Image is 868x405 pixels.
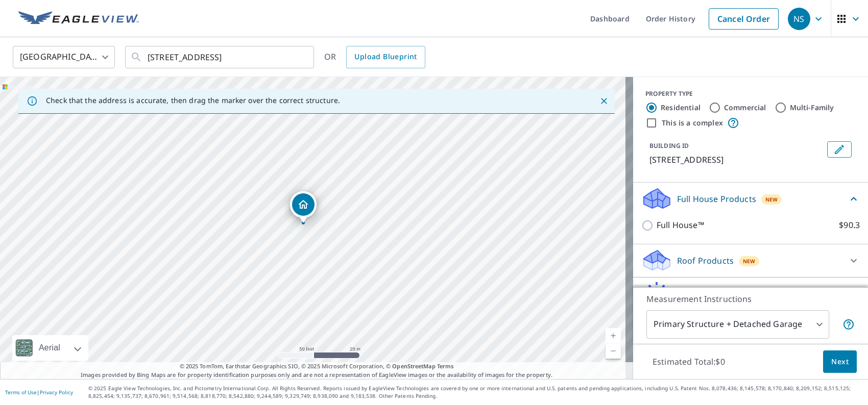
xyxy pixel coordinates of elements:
[290,191,317,223] div: Dropped pin, building 1, Residential property, 3623 SW 7th St Des Moines, IA 50315
[724,103,766,113] label: Commercial
[677,193,756,205] p: Full House Products
[12,335,88,361] div: Aerial
[709,8,779,30] a: Cancel Order
[743,257,756,265] span: New
[765,195,778,204] span: New
[597,94,611,108] button: Close
[40,389,73,396] a: Privacy Policy
[646,310,829,339] div: Primary Structure + Detached Garage
[18,11,139,27] img: EV Logo
[606,343,621,359] a: Current Level 19, Zoom Out
[649,141,689,150] p: BUILDING ID
[839,219,860,232] p: $90.3
[649,154,823,166] p: [STREET_ADDRESS]
[36,335,63,361] div: Aerial
[392,362,435,370] a: OpenStreetMap
[13,43,115,71] div: [GEOGRAPHIC_DATA]
[354,50,417,63] span: Upload Blueprint
[606,328,621,343] a: Current Level 19, Zoom In
[5,389,73,395] p: |
[661,103,701,113] label: Residential
[645,89,856,98] div: PROPERTY TYPE
[677,255,734,267] p: Roof Products
[831,356,849,368] span: Next
[646,293,855,305] p: Measurement Instructions
[346,46,425,68] a: Upload Blueprint
[180,362,454,371] span: © 2025 TomTom, Earthstar Geographics SIO, © 2025 Microsoft Corporation, ©
[88,385,863,400] p: © 2025 Eagle View Technologies, Inc. and Pictometry International Corp. All Rights Reserved. Repo...
[657,219,704,232] p: Full House™
[662,118,723,128] label: This is a complex
[790,103,834,113] label: Multi-Family
[827,141,852,158] button: Edit building 1
[641,282,860,306] div: Solar ProductsNew
[842,318,855,331] span: Your report will include the primary structure and a detached garage if one exists.
[644,350,733,373] p: Estimated Total: $0
[437,362,454,370] a: Terms
[641,248,860,273] div: Roof ProductsNew
[823,350,857,373] button: Next
[5,389,37,396] a: Terms of Use
[641,187,860,211] div: Full House ProductsNew
[148,43,293,71] input: Search by address or latitude-longitude
[788,8,810,30] div: NS
[46,96,340,105] p: Check that the address is accurate, then drag the marker over the correct structure.
[324,46,425,68] div: OR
